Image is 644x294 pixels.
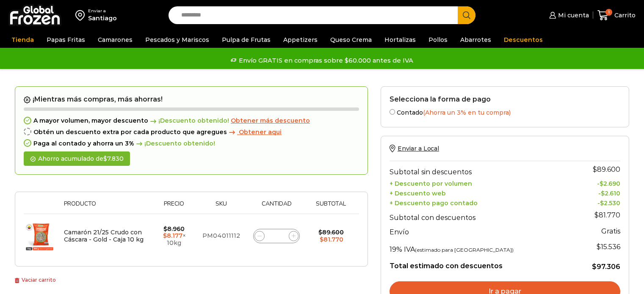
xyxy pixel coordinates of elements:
[163,232,182,239] bdi: 8.177
[597,5,636,25] a: 1 Carrito
[390,187,572,197] th: + Descuento web
[163,225,167,233] span: $
[320,236,323,243] span: $
[318,228,344,236] bdi: 89.600
[103,155,124,162] bdi: 7.830
[612,11,636,19] span: Carrito
[218,32,275,48] a: Pulpa de Frutas
[600,180,620,187] bdi: 2.690
[24,140,359,147] div: Paga al contado y ahorra un 3%
[390,207,572,224] th: Subtotal con descuentos
[24,95,359,104] h2: ¡Mientras más compras, más ahorras!
[572,197,620,207] td: -
[326,32,376,48] a: Queso Crema
[227,129,282,136] a: Obtener aqui
[134,140,215,147] span: ¡Descuento obtenido!
[390,178,572,188] th: + Descuento por volumen
[423,109,511,116] span: (Ahorra un 3% en tu compra)
[24,129,359,136] div: Obtén un descuento extra por cada producto que agregues
[390,109,395,115] input: Contado(Ahorra un 3% en tu compra)
[318,228,322,236] span: $
[500,32,547,48] a: Descuentos
[390,256,572,272] th: Total estimado con descuentos
[597,243,620,251] span: 15.536
[390,107,620,116] label: Contado
[141,32,213,48] a: Pescados y Mariscos
[271,230,282,242] input: Product quantity
[390,224,572,239] th: Envío
[547,7,589,24] a: Mi cuenta
[15,277,56,283] a: Vaciar carrito
[390,239,572,256] th: 19% IVA
[601,190,620,197] bdi: 2.610
[424,32,452,48] a: Pollos
[600,199,620,207] bdi: 2.530
[7,32,38,48] a: Tienda
[592,263,620,271] bdi: 97.306
[151,201,196,214] th: Precio
[593,165,620,173] bdi: 89.600
[103,155,107,162] span: $
[42,32,89,48] a: Papas Fritas
[60,201,151,214] th: Producto
[380,32,420,48] a: Hortalizas
[601,190,605,197] span: $
[390,145,439,152] a: Enviar a Local
[88,8,117,14] div: Enviar a
[601,227,620,235] strong: Gratis
[320,236,343,243] bdi: 81.770
[163,232,167,239] span: $
[88,14,117,22] div: Santiago
[600,199,604,207] span: $
[231,117,310,124] span: Obtener más descuento
[572,178,620,188] td: -
[231,117,310,124] a: Obtener más descuento
[24,151,130,166] div: Ahorro acumulado de
[148,117,229,124] span: ¡Descuento obtenido!
[594,211,599,219] span: $
[572,187,620,197] td: -
[415,247,514,253] small: (estimado para [GEOGRAPHIC_DATA])
[94,32,137,48] a: Camarones
[605,9,612,16] span: 1
[592,263,597,271] span: $
[246,201,307,214] th: Cantidad
[600,180,603,187] span: $
[594,211,620,219] bdi: 81.770
[458,6,475,24] button: Search button
[196,214,246,258] td: PM04011112
[151,214,196,258] td: × 10kg
[597,243,601,251] span: $
[64,228,144,243] a: Camarón 21/25 Crudo con Cáscara - Gold - Caja 10 kg
[196,201,246,214] th: Sku
[398,145,439,152] span: Enviar a Local
[390,197,572,207] th: + Descuento pago contado
[593,165,597,173] span: $
[390,95,620,103] h2: Selecciona la forma de pago
[239,128,282,136] span: Obtener aqui
[75,8,88,22] img: address-field-icon.svg
[163,225,185,233] bdi: 8.960
[307,201,355,214] th: Subtotal
[556,11,589,19] span: Mi cuenta
[390,161,572,178] th: Subtotal sin descuentos
[456,32,495,48] a: Abarrotes
[279,32,322,48] a: Appetizers
[24,117,359,124] div: A mayor volumen, mayor descuento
